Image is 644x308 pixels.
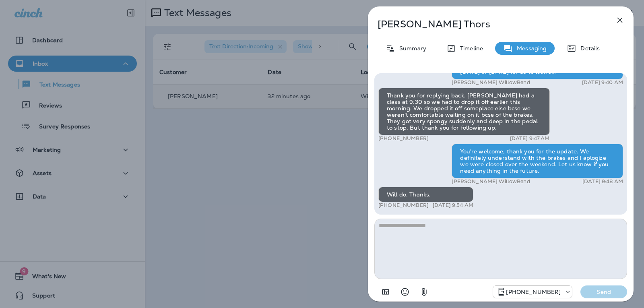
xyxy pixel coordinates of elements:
button: Select an emoji [397,284,413,300]
p: Details [576,45,600,52]
p: [PHONE_NUMBER] [506,289,561,295]
p: [PERSON_NAME] WillowBend [452,178,530,185]
div: You're welcome, thank you for the update. We definitely understand with the brakes and I aplogize... [452,144,623,178]
p: [PHONE_NUMBER] [378,135,429,142]
p: [PHONE_NUMBER] [378,202,429,209]
p: [PERSON_NAME] WillowBend [452,79,530,86]
p: [DATE] 9:47 AM [510,135,550,142]
div: Thank you for replying back. [PERSON_NAME] had a class at 9:30 so we had to drop it off earlier t... [378,88,550,135]
p: Summary [395,45,426,52]
p: [DATE] 9:40 AM [582,79,623,86]
div: Will do. Thanks. [378,187,473,202]
p: Timeline [456,45,483,52]
p: [PERSON_NAME] Thors [378,19,597,30]
button: Add in a premade template [378,284,394,300]
p: Messaging [513,45,547,52]
p: [DATE] 9:48 AM [582,178,623,185]
div: +1 (813) 497-4455 [493,287,572,297]
p: [DATE] 9:54 AM [433,202,473,209]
